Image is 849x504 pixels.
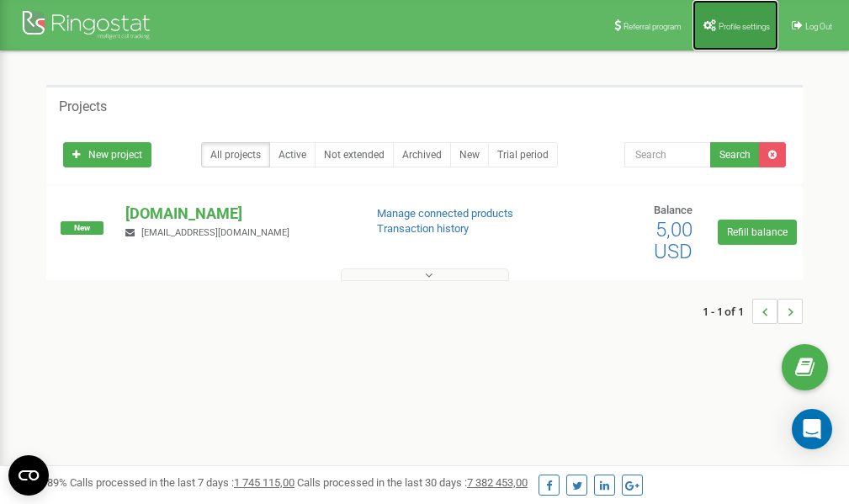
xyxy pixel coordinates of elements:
[125,203,349,225] p: [DOMAIN_NAME]
[393,142,451,167] a: Archived
[654,218,692,263] span: 5,00 USD
[467,476,528,489] u: 7 382 453,00
[450,142,489,167] a: New
[297,476,528,489] span: Calls processed in the last 30 days :
[61,221,103,235] span: New
[703,282,803,341] nav: ...
[269,142,316,167] a: Active
[654,204,692,216] span: Balance
[59,99,107,114] h5: Projects
[792,409,832,449] div: Open Intercom Messenger
[488,142,558,167] a: Trial period
[623,22,682,31] span: Referral program
[70,476,294,489] span: Calls processed in the last 7 days :
[377,207,513,220] a: Manage connected products
[234,476,294,489] u: 1 745 115,00
[141,227,289,238] span: [EMAIL_ADDRESS][DOMAIN_NAME]
[315,142,394,167] a: Not extended
[63,142,151,167] a: New project
[201,142,270,167] a: All projects
[805,22,832,31] span: Log Out
[624,142,711,167] input: Search
[8,455,49,496] button: Open CMP widget
[710,142,760,167] button: Search
[377,222,469,235] a: Transaction history
[703,299,752,324] span: 1 - 1 of 1
[718,220,797,245] a: Refill balance
[719,22,770,31] span: Profile settings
